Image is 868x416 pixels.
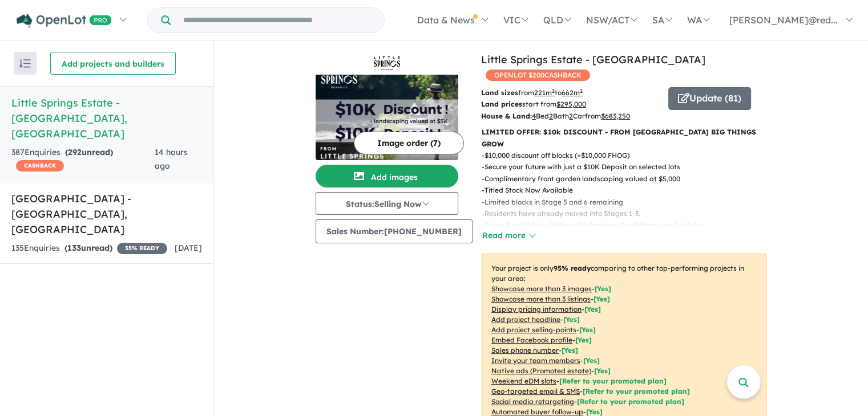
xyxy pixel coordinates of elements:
[491,315,560,324] u: Add project headline
[482,127,766,150] p: LIMITED OFFER: $10k DISCOUNT - FROM [GEOGRAPHIC_DATA] BIG THINGS GROW
[668,87,751,110] button: Update (81)
[569,112,573,120] u: 2
[562,346,578,354] span: [ Yes ]
[491,387,580,395] u: Geo-targeted email & SMS
[481,111,660,122] p: Bed Bath Car from
[491,336,572,344] u: Embed Facebook profile
[481,88,518,97] b: Land sizes
[594,366,611,375] span: [Yes]
[584,305,601,313] span: [ Yes ]
[586,407,603,416] span: [Yes]
[491,325,576,334] u: Add project selling-points
[117,243,167,254] span: 35 % READY
[19,59,31,68] img: sort.svg
[554,264,591,272] b: 95 % ready
[556,100,586,108] u: $ 295,000
[534,88,555,97] u: 221 m
[601,112,630,120] u: $ 683,250
[354,132,464,154] button: Image order (7)
[17,14,112,28] img: Openlot PRO Logo White
[67,243,81,253] span: 133
[729,14,838,26] span: [PERSON_NAME]@red...
[481,99,660,110] p: start from
[16,160,64,172] span: CASHBACK
[486,70,590,81] span: OPENLOT $ 200 CASHBACK
[481,87,660,99] p: from
[316,165,458,187] button: Add images
[316,52,458,160] a: Little Springs Estate - Deanside LogoLittle Springs Estate - Deanside
[50,52,176,75] button: Add projects and builders
[11,242,167,255] div: 135 Enquir ies
[482,150,776,161] p: - $10,000 discount off blocks (+$10,000 FHOG)
[316,192,458,215] button: Status:Selling Now
[482,173,776,185] p: - Complimentary front garden landscaping valued at $5,000
[316,219,473,243] button: Sales Number:[PHONE_NUMBER]
[155,147,188,171] span: 14 hours ago
[491,377,556,385] u: Weekend eDM slots
[491,284,592,293] u: Showcase more than 3 images
[65,147,113,157] strong: ( unread)
[482,219,776,231] p: - Stage 8 and 9 Now Selling with Premium Creekfront Lots Available.
[11,95,202,141] h5: Little Springs Estate - [GEOGRAPHIC_DATA] , [GEOGRAPHIC_DATA]
[580,88,583,94] sup: 2
[175,243,202,253] span: [DATE]
[555,88,583,97] span: to
[491,366,591,375] u: Native ads (Promoted estate)
[491,305,582,313] u: Display pricing information
[491,346,559,354] u: Sales phone number
[64,243,112,253] strong: ( unread)
[316,75,458,160] img: Little Springs Estate - Deanside
[320,56,454,70] img: Little Springs Estate - Deanside Logo
[482,197,776,208] p: - Limited blocks in Stage 5 and 6 remaining
[594,295,610,303] span: [ Yes ]
[482,185,776,196] p: - Titled Stock Now Available
[552,88,555,94] sup: 2
[491,407,583,416] u: Automated buyer follow-up
[562,88,583,97] u: 662 m
[583,356,600,365] span: [ Yes ]
[595,284,611,293] span: [ Yes ]
[481,100,522,108] b: Land prices
[11,191,202,237] h5: [GEOGRAPHIC_DATA] - [GEOGRAPHIC_DATA] , [GEOGRAPHIC_DATA]
[563,315,580,324] span: [ Yes ]
[11,146,155,173] div: 387 Enquir ies
[482,229,535,242] button: Read more
[481,112,532,120] b: House & Land:
[491,356,580,365] u: Invite your team members
[559,377,667,385] span: [Refer to your promoted plan]
[481,53,705,66] a: Little Springs Estate - [GEOGRAPHIC_DATA]
[575,336,592,344] span: [ Yes ]
[577,397,684,406] span: [Refer to your promoted plan]
[579,325,596,334] span: [ Yes ]
[68,147,82,157] span: 292
[173,8,382,32] input: Try estate name, suburb, builder or developer
[482,161,776,173] p: - Secure your future with just a $10K Deposit on selected lots
[491,397,574,406] u: Social media retargeting
[549,112,553,120] u: 2
[491,295,591,303] u: Showcase more than 3 listings
[532,112,536,120] u: 4
[583,387,690,395] span: [Refer to your promoted plan]
[482,208,776,219] p: - Residents have already moved into Stages 1-3.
